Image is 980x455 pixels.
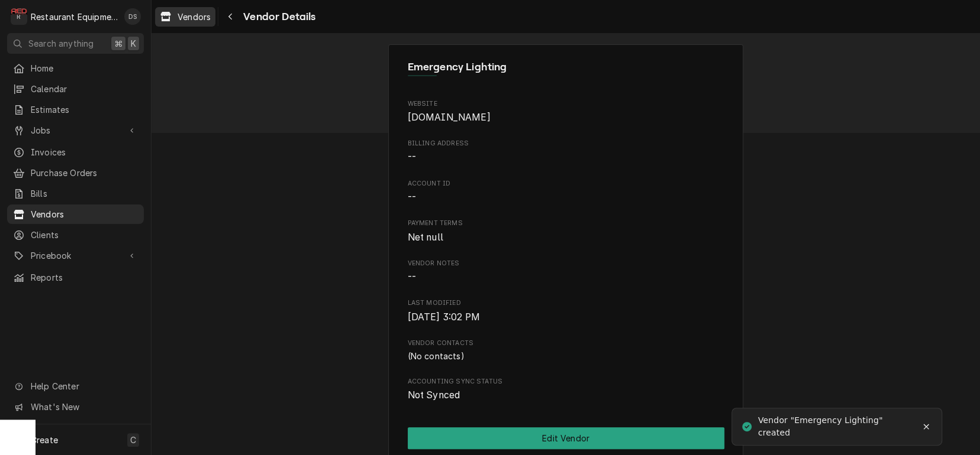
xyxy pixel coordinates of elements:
div: Last Modified [408,298,724,324]
div: Vendor Contacts [408,339,724,362]
a: Vendors [155,7,215,27]
span: Website [408,99,724,109]
div: Account ID [408,179,724,204]
span: Clients [31,229,138,241]
span: Billing Address [408,150,724,164]
span: Name [408,59,724,75]
span: Bills [31,187,138,200]
div: Payment Terms [408,219,724,244]
span: Last Modified [408,310,724,324]
div: Vendor "Emergency Lighting" created [758,414,917,439]
span: Billing Address [408,139,724,148]
a: Invoices [7,142,144,162]
div: Accounting Sync Status [408,377,724,402]
span: Invoices [31,146,138,158]
div: Vendor Contacts List [408,350,724,362]
a: Go to Jobs [7,121,144,140]
span: Accounting Sync Status [408,377,724,386]
span: -- [408,151,416,162]
span: Net null [408,232,443,243]
span: What's New [31,401,137,413]
div: DS [124,8,141,25]
div: Detailed Information [408,99,724,402]
span: K [131,37,136,50]
a: Reports [7,268,144,287]
span: Account ID [408,179,724,188]
button: Search anything⌘K [7,33,144,54]
div: Website [408,99,724,125]
div: Client Information [408,59,724,84]
span: -- [408,191,416,203]
span: Accounting Sync Status [408,388,724,402]
div: Vendor Notes [408,259,724,284]
span: C [130,434,136,446]
span: Vendor Details [240,9,315,25]
span: Payment Terms [408,230,724,245]
span: Website [408,110,724,125]
a: Purchase Orders [7,163,144,183]
a: Home [7,58,144,78]
a: Clients [7,225,144,245]
a: Estimates [7,100,144,119]
a: Go to Help Center [7,376,144,396]
a: Bills [7,184,144,203]
span: Create [31,435,58,445]
span: Payment Terms [408,219,724,228]
span: Vendors [178,11,211,23]
span: Purchase Orders [31,167,138,179]
a: [DOMAIN_NAME] [408,112,491,123]
span: Account ID [408,190,724,204]
span: Search anything [28,37,94,50]
button: Navigate back [221,7,240,26]
span: Home [31,62,138,74]
span: Help Center [31,380,137,392]
span: Vendor Notes [408,259,724,268]
div: Restaurant Equipment Diagnostics [31,11,118,23]
span: Vendor Notes [408,270,724,284]
span: -- [408,271,416,282]
span: [DATE] 3:02 PM [408,311,480,323]
div: Billing Address [408,139,724,164]
a: Calendar [7,79,144,99]
span: Vendors [31,208,138,220]
span: Jobs [31,124,120,136]
span: Calendar [31,83,138,95]
div: Button Group Row [408,427,724,449]
div: R [11,8,27,25]
a: Go to What's New [7,397,144,417]
a: Vendors [7,204,144,224]
span: Reports [31,271,138,284]
span: Not Synced [408,389,460,401]
a: Go to Pricebook [7,246,144,265]
span: Last Modified [408,298,724,308]
div: Derek Stewart's Avatar [124,8,141,25]
span: Vendor Contacts [408,339,724,348]
span: ⌘ [114,37,122,50]
span: Pricebook [31,249,120,262]
span: Estimates [31,103,138,116]
div: Restaurant Equipment Diagnostics's Avatar [11,8,27,25]
button: Edit Vendor [408,427,724,449]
